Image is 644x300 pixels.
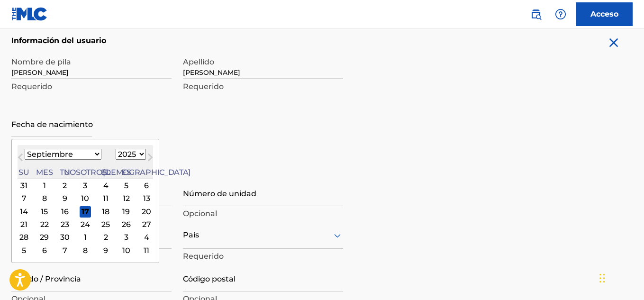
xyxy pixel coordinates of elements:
font: 8 [42,194,47,203]
div: Elige el viernes 10 de octubre de 2025 [120,245,132,256]
font: 16 [61,207,69,216]
font: 12 [123,194,130,203]
div: Elija el miércoles 17 de septiembre de 2025 [80,206,91,218]
font: 10 [122,246,130,255]
div: Domingo [18,167,30,178]
div: Jueves [100,167,111,178]
font: 5 [124,181,128,190]
font: 18 [102,207,109,216]
div: Elija el lunes 29 de septiembre de 2025 [39,232,50,243]
font: Requerido [11,82,52,91]
div: Elige el domingo 14 de septiembre de 2025 [18,206,30,218]
font: 6 [144,181,149,190]
font: Mes [36,168,53,177]
font: Su [18,168,29,177]
div: Elija el miércoles 1 de octubre de 2025 [80,232,91,243]
font: 8 [83,246,88,255]
font: 23 [61,220,69,229]
div: Elija el jueves 11 de septiembre de 2025 [100,193,111,204]
div: Martes [59,167,71,178]
img: buscar [530,9,542,20]
font: 17 [82,207,89,216]
div: Elija el miércoles 8 de octubre de 2025 [80,245,91,256]
div: Elige el lunes 6 de octubre de 2025 [39,245,50,256]
div: Mes de septiembre de 2025 [18,179,153,257]
font: Tu [60,168,70,177]
div: Elija el jueves 18 de septiembre de 2025 [100,206,111,218]
div: Lunes [39,167,50,178]
font: Opcional [183,209,217,218]
div: Elige el viernes 3 de octubre de 2025 [120,232,132,243]
div: Elige el martes 2 de septiembre de 2025 [59,180,71,191]
div: Elige el sábado 13 de septiembre de 2025 [141,193,152,204]
font: 3 [124,233,128,242]
div: Elige el viernes 26 de septiembre de 2025 [120,219,132,230]
font: 19 [122,207,130,216]
font: 4 [103,181,109,190]
font: 15 [41,207,48,216]
font: Nosotros [64,168,107,177]
div: Elija el jueves 9 de octubre de 2025 [100,245,111,256]
font: 28 [19,233,28,242]
div: Elige el martes 7 de octubre de 2025 [59,245,71,256]
font: 11 [103,194,109,203]
div: Miércoles [80,167,91,178]
font: 30 [60,233,70,242]
div: Elige el domingo 31 de agosto de 2025 [18,180,30,191]
div: Elija fecha [11,139,159,263]
div: Elige el martes 30 de septiembre de 2025 [59,232,71,243]
font: 24 [81,220,90,229]
div: Elija el miércoles 3 de septiembre de 2025 [80,180,91,191]
font: 4 [144,233,149,242]
font: 6 [42,246,47,255]
div: Elige el martes 23 de septiembre de 2025 [59,219,71,230]
div: Elige el domingo 28 de septiembre de 2025 [18,232,30,243]
div: Elija el lunes 1 de septiembre de 2025 [39,180,50,191]
div: Sábado [141,167,152,178]
font: 27 [142,220,151,229]
font: 9 [103,246,108,255]
div: Elija el jueves 4 de septiembre de 2025 [100,180,111,191]
font: 31 [20,181,27,190]
font: [DEMOGRAPHIC_DATA] [103,168,191,177]
img: cerca [606,35,621,50]
div: Elija el jueves 2 de octubre de 2025 [100,232,111,243]
div: Elija el jueves 25 de septiembre de 2025 [100,219,111,230]
font: 13 [143,194,150,203]
font: 2 [104,233,108,242]
div: Elige el domingo 5 de octubre de 2025 [18,245,30,256]
div: Elija el miércoles 24 de septiembre de 2025 [80,219,91,230]
font: 3 [83,181,87,190]
div: Elija el lunes 8 de septiembre de 2025 [39,193,50,204]
img: ayuda [555,9,566,20]
font: 20 [142,207,151,216]
font: Requerido [183,82,224,91]
a: Búsqueda pública [526,5,545,24]
div: Elige el sábado 20 de septiembre de 2025 [141,206,152,218]
iframe: Widget de chat [597,255,644,300]
font: El [101,168,110,177]
div: Elige el martes 9 de septiembre de 2025 [59,193,71,204]
font: 7 [22,194,27,203]
font: 9 [63,194,67,203]
font: 21 [20,220,27,229]
div: Elige el viernes 19 de septiembre de 2025 [120,206,132,218]
font: 26 [122,220,131,229]
font: 1 [43,181,46,190]
font: 2 [63,181,67,190]
div: Elige el sábado 27 de septiembre de 2025 [141,219,152,230]
font: Información del usuario [11,36,106,45]
font: 5 [22,246,26,255]
div: Elija el lunes 22 de septiembre de 2025 [39,219,50,230]
font: 25 [101,220,110,229]
button: Mes próximo [143,152,158,167]
font: Requerido [183,252,224,261]
div: Elija el miércoles 10 de septiembre de 2025 [80,193,91,204]
div: Elija el lunes 15 de septiembre de 2025 [39,206,50,218]
div: Elige el viernes 5 de septiembre de 2025 [120,180,132,191]
font: 1 [84,233,87,242]
div: Elige el sábado 6 de septiembre de 2025 [141,180,152,191]
div: Elige el domingo 21 de septiembre de 2025 [18,219,30,230]
font: 29 [40,233,49,242]
img: Logotipo del MLC [11,7,48,21]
